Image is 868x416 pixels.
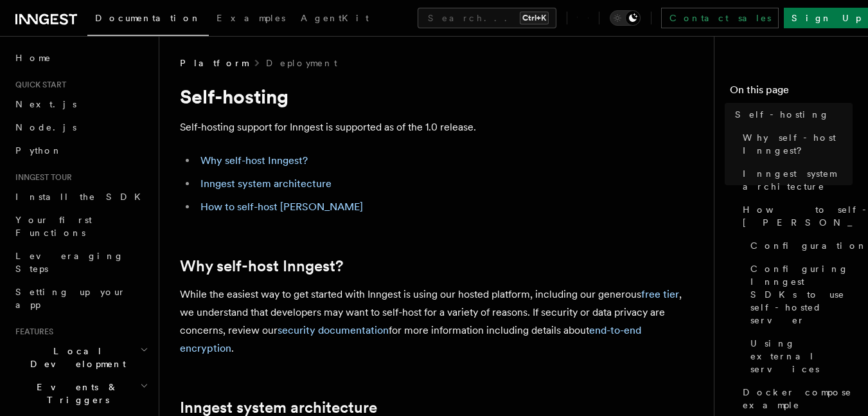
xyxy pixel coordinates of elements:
[730,103,853,126] a: Self-hosting
[745,332,853,381] a: Using external services
[180,257,343,275] a: Why self-host Inngest?
[15,251,124,274] span: Leveraging Steps
[730,82,853,103] h4: On this page
[750,262,853,327] span: Configuring Inngest SDKs to use self-hosted server
[217,13,285,23] span: Examples
[200,177,332,190] a: Inngest system architecture
[10,345,140,370] span: Local Development
[180,285,694,357] p: While the easiest way to get started with Inngest is using our hosted platform, including our gen...
[520,12,549,24] kbd: Ctrl+K
[10,46,151,69] a: Home
[750,239,867,252] span: Configuration
[738,126,853,162] a: Why self-host Inngest?
[418,8,556,28] button: Search...Ctrl+K
[745,257,853,332] a: Configuring Inngest SDKs to use self-hosted server
[743,167,853,193] span: Inngest system architecture
[610,10,641,26] button: Toggle dark mode
[10,244,151,280] a: Leveraging Steps
[735,108,829,121] span: Self-hosting
[745,234,853,257] a: Configuration
[10,208,151,244] a: Your first Functions
[15,122,76,132] span: Node.js
[180,85,694,108] h1: Self-hosting
[10,185,151,208] a: Install the SDK
[738,198,853,234] a: How to self-host [PERSON_NAME]
[10,375,151,411] button: Events & Triggers
[10,280,151,316] a: Setting up your app
[278,324,389,336] a: security documentation
[301,13,369,23] span: AgentKit
[293,4,376,35] a: AgentKit
[10,139,151,162] a: Python
[87,4,209,36] a: Documentation
[10,339,151,375] button: Local Development
[750,337,853,375] span: Using external services
[10,116,151,139] a: Node.js
[10,381,140,406] span: Events & Triggers
[15,99,76,109] span: Next.js
[266,57,337,69] a: Deployment
[743,131,853,157] span: Why self-host Inngest?
[10,80,66,90] span: Quick start
[10,93,151,116] a: Next.js
[15,51,51,64] span: Home
[209,4,293,35] a: Examples
[200,201,363,213] a: How to self-host [PERSON_NAME]
[200,154,308,167] a: Why self-host Inngest?
[180,57,248,69] span: Platform
[95,13,201,23] span: Documentation
[15,192,148,202] span: Install the SDK
[15,287,126,310] span: Setting up your app
[180,118,694,136] p: Self-hosting support for Inngest is supported as of the 1.0 release.
[738,162,853,198] a: Inngest system architecture
[15,215,92,238] span: Your first Functions
[641,288,679,300] a: free tier
[743,386,853,411] span: Docker compose example
[661,8,779,28] a: Contact sales
[10,327,53,337] span: Features
[15,145,62,156] span: Python
[10,172,72,183] span: Inngest tour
